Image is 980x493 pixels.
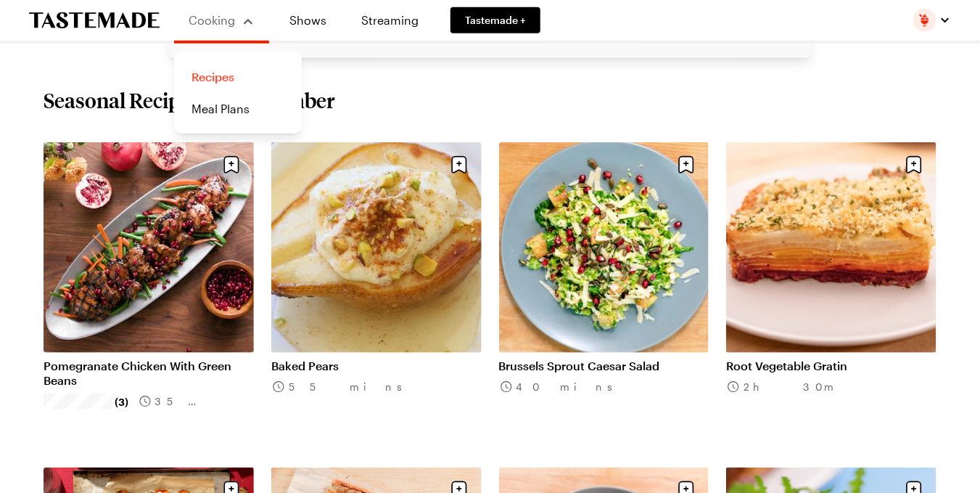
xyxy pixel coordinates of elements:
[465,13,526,28] span: Tastemade +
[44,87,335,113] h2: Seasonal Recipes for September
[44,359,254,388] a: Pomegranate Chicken With Green Beans
[271,359,482,373] a: Baked Pears
[445,151,473,179] button: Save recipe
[29,12,160,29] a: To Tastemade Home Page
[189,6,255,35] button: Cooking
[183,93,293,125] a: Meal Plans
[499,359,709,373] a: Brussels Sprout Caesar Salad
[450,7,540,33] a: Tastemade +
[183,61,293,93] a: Recipes
[900,151,928,179] button: Save recipe
[913,9,951,32] button: Profile picture
[672,151,700,179] button: Save recipe
[913,9,936,32] img: Profile picture
[726,359,936,373] a: Root Vegetable Gratin
[174,52,302,134] div: Cooking
[189,13,236,27] span: Cooking
[218,151,245,179] button: Save recipe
